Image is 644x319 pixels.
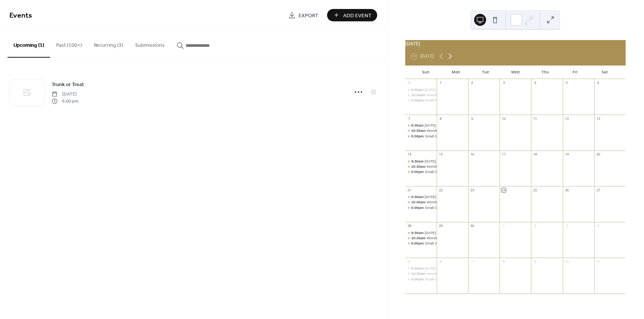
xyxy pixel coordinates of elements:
div: Worship Service [405,236,437,240]
div: Worship Service [405,271,437,276]
div: 18 [533,152,537,157]
div: Small Groups [425,134,446,139]
span: 5:00pm [411,134,425,139]
button: Recurring (3) [88,30,129,57]
div: 15 [439,152,443,157]
span: 10:30am [411,164,427,169]
div: 27 [596,188,601,192]
div: 7 [470,259,474,264]
button: Past (100+) [50,30,88,57]
div: 31 [407,81,411,85]
span: Add Event [343,12,372,19]
div: 24 [501,188,506,192]
div: Thu [530,66,560,79]
div: 1 [439,81,443,85]
div: Fri [560,66,590,79]
span: 9:30am [411,230,425,235]
div: 22 [439,188,443,192]
div: Small Groups [405,98,437,103]
div: Small Groups [425,169,446,174]
div: [DATE] School [425,87,448,92]
div: Sun [411,66,441,79]
div: Wed [500,66,530,79]
div: 3 [564,224,569,228]
div: 26 [564,188,569,192]
div: 11 [596,259,601,264]
span: 5:00pm [411,98,425,103]
div: 29 [439,224,443,228]
div: [DATE] School [425,194,448,199]
span: 9:30am [411,159,425,164]
div: Small Groups [405,134,437,139]
span: 6:00 pm [52,98,78,104]
div: 1 [501,224,506,228]
div: 6 [439,259,443,264]
span: 10:30am [411,271,427,276]
span: 5:00pm [411,169,425,174]
div: Sunday School [405,230,437,235]
div: 16 [470,152,474,157]
span: 9:30am [411,194,425,199]
div: 19 [564,152,569,157]
div: 2 [533,224,537,228]
a: Export [283,9,324,21]
div: 3 [501,81,506,85]
span: 10:30am [411,200,427,204]
span: 9:30am [411,87,425,92]
span: 10:30am [411,236,427,240]
span: 10:30am [411,92,427,97]
div: 10 [564,259,569,264]
div: 4 [596,224,601,228]
a: Trunk or Treat [52,80,84,89]
span: 5:00pm [411,241,425,246]
div: Worship Service [427,200,453,204]
div: 4 [533,81,537,85]
div: 12 [564,116,569,121]
div: Mon [441,66,471,79]
div: 30 [470,224,474,228]
span: Export [299,12,318,19]
div: 23 [470,188,474,192]
div: 10 [501,116,506,121]
div: 5 [564,81,569,85]
span: Trunk or Treat [52,81,84,89]
div: Worship Service [405,164,437,169]
div: 7 [407,116,411,121]
div: Worship Service [427,236,453,240]
div: Worship Service [427,92,453,97]
div: Sunday School [405,266,437,271]
div: 9 [533,259,537,264]
div: Small Groups [405,241,437,246]
div: Small Groups [405,277,437,282]
button: Upcoming (1) [7,30,50,58]
div: 2 [470,81,474,85]
div: Tue [471,66,501,79]
div: Small Groups [425,98,446,103]
span: 5:00pm [411,277,425,282]
div: 20 [596,152,601,157]
span: Events [9,8,32,23]
span: 9:30am [411,123,425,128]
div: Small Groups [425,205,446,210]
div: 6 [596,81,601,85]
div: Worship Service [405,200,437,204]
div: 28 [407,224,411,228]
span: 5:00pm [411,205,425,210]
span: 9:30am [411,266,425,271]
div: 8 [439,116,443,121]
div: Small Groups [405,205,437,210]
div: Worship Service [405,92,437,97]
div: [DATE] School [425,230,448,235]
div: Worship Service [427,128,453,133]
div: 21 [407,188,411,192]
div: 8 [501,259,506,264]
button: Add Event [327,9,377,21]
button: Submissions [129,30,171,57]
div: 13 [596,116,601,121]
div: [DATE] School [425,266,448,271]
div: Sunday School [405,123,437,128]
div: Sunday School [405,87,437,92]
span: [DATE] [52,91,78,98]
div: Sat [590,66,620,79]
